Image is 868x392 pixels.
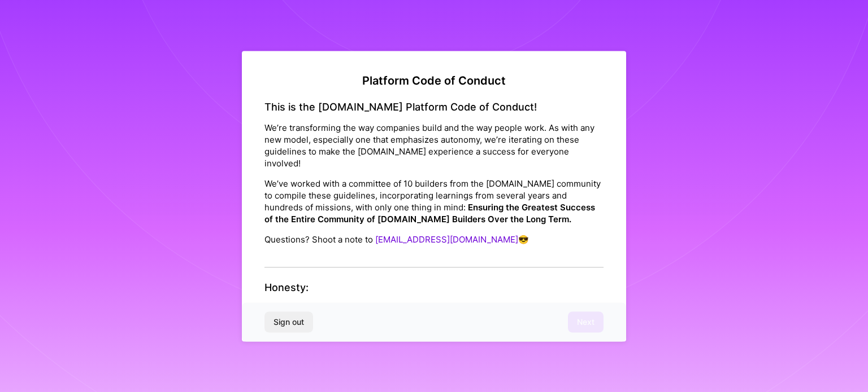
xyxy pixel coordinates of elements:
[264,281,604,294] h4: Honesty:
[264,234,604,245] p: Questions? Shoot a note to 😎
[264,122,604,169] p: We’re transforming the way companies build and the way people work. As with any new model, especi...
[264,178,604,225] p: We’ve worked with a committee of 10 builders from the [DOMAIN_NAME] community to compile these gu...
[264,73,604,87] h2: Platform Code of Conduct
[264,202,595,224] strong: Ensuring the Greatest Success of the Entire Community of [DOMAIN_NAME] Builders Over the Long Term.
[264,100,604,113] h4: This is the [DOMAIN_NAME] Platform Code of Conduct!
[274,316,304,328] span: Sign out
[375,234,518,245] a: [EMAIL_ADDRESS][DOMAIN_NAME]
[264,312,313,332] button: Sign out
